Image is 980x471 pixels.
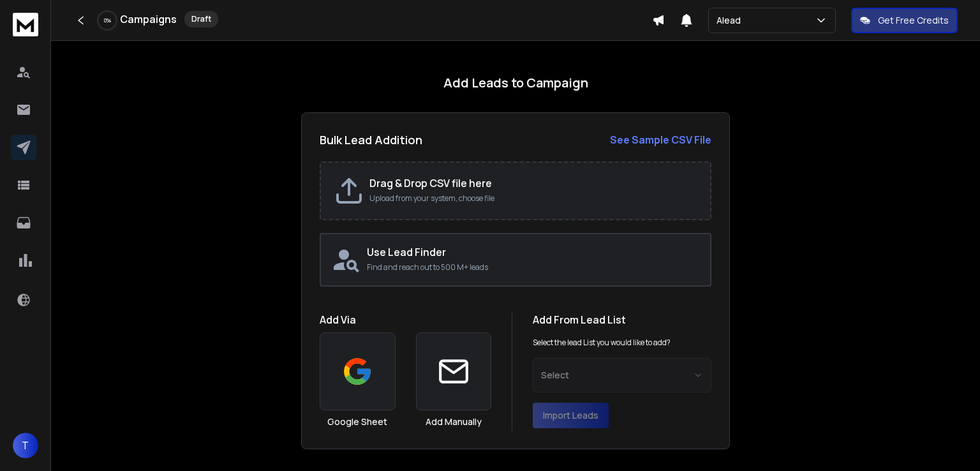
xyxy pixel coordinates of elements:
[367,262,700,273] p: Find and reach out to 500 M+ leads
[120,11,177,27] h1: Campaigns
[184,11,218,27] div: Draft
[716,14,746,27] p: AIead
[367,244,700,260] h2: Use Lead Finder
[13,433,38,458] button: T
[327,415,387,428] h3: Google Sheet
[610,133,711,147] strong: See Sample CSV File
[533,312,711,327] h1: Add From Lead List
[533,338,671,348] p: Select the lead List you would like to add?
[878,14,949,27] p: Get Free Credits
[320,312,491,327] h1: Add Via
[443,74,588,92] h1: Add Leads to Campaign
[426,415,482,428] h3: Add Manually
[610,132,711,147] a: See Sample CSV File
[13,13,38,36] img: logo
[541,369,569,382] span: Select
[320,131,422,149] h2: Bulk Lead Addition
[104,17,111,24] p: 0 %
[851,8,958,33] button: Get Free Credits
[369,193,697,204] p: Upload from your system, choose file
[369,176,697,191] h2: Drag & Drop CSV file here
